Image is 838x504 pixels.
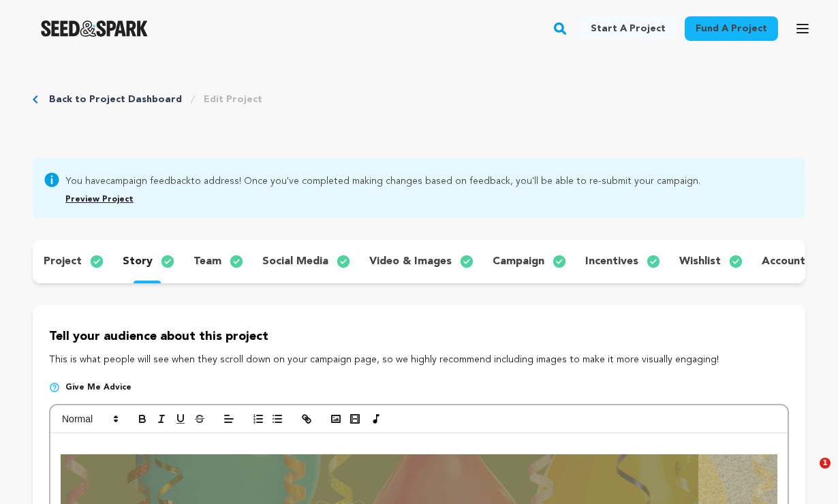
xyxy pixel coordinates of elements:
[65,382,131,393] span: Give me advice
[262,253,328,270] p: social media
[33,93,262,106] div: Breadcrumb
[90,253,114,270] img: check-circle-full.svg
[161,253,185,270] img: check-circle-full.svg
[493,253,544,270] p: campaign
[337,253,361,270] img: check-circle-full.svg
[369,253,452,270] p: video & images
[820,458,831,469] span: 1
[751,251,835,272] button: account
[585,253,638,270] p: incentives
[49,327,789,347] p: Tell your audience about this project
[460,253,484,270] img: check-circle-full.svg
[553,253,577,270] img: check-circle-full.svg
[251,251,358,272] button: social media
[647,253,671,270] img: check-circle-full.svg
[204,93,262,106] a: Edit Project
[106,176,191,186] a: campaign feedback
[679,253,721,270] p: wishlist
[762,253,805,270] p: account
[49,352,789,368] p: This is what people will see when they scroll down on your campaign page, so we highly recommend ...
[41,20,148,37] img: Seed&Spark Logo Dark Mode
[33,251,112,272] button: project
[792,458,824,490] iframe: Intercom live chat
[193,253,221,270] p: team
[574,251,668,272] button: incentives
[112,251,183,272] button: story
[685,16,778,41] a: Fund a project
[65,172,700,188] span: You have to address! Once you've completed making changes based on feedback, you'll be able to re...
[65,195,134,204] a: Preview Project
[482,251,574,272] button: campaign
[183,251,251,272] button: team
[729,253,754,270] img: check-circle-full.svg
[668,251,751,272] button: wishlist
[49,93,182,106] a: Back to Project Dashboard
[580,16,677,41] a: Start a project
[49,382,60,393] img: help-circle.svg
[230,253,254,270] img: check-circle-full.svg
[358,251,482,272] button: video & images
[41,20,148,37] a: Seed&Spark Homepage
[123,253,153,270] p: story
[44,253,82,270] p: project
